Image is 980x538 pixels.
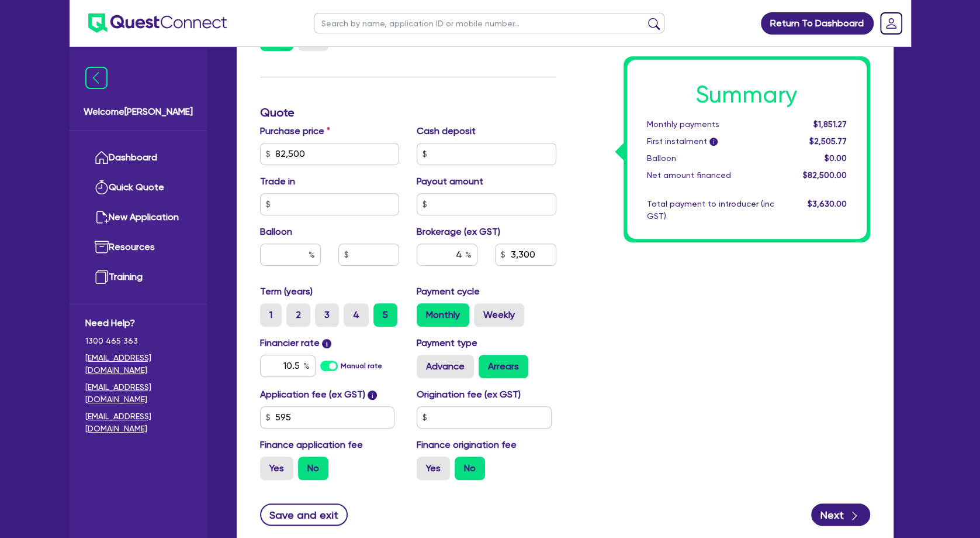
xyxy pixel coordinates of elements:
[260,174,295,189] label: Trade in
[647,81,847,109] h1: Summary
[85,262,191,292] a: Training
[811,503,870,526] button: Next
[809,136,846,146] span: $2,505.77
[417,438,517,452] label: Finance origination fee
[322,339,331,348] span: i
[802,170,846,180] span: $82,500.00
[85,173,191,203] a: Quick Quote
[260,438,363,452] label: Finance application fee
[314,13,664,33] input: Search by name, application ID or mobile number...
[95,210,109,224] img: new-application
[417,336,477,350] label: Payment type
[638,135,783,148] div: First instalment
[474,303,524,327] label: Weekly
[417,124,476,138] label: Cash deposit
[417,355,474,378] label: Advance
[260,285,313,299] label: Term (years)
[455,457,485,480] label: No
[341,361,382,371] label: Manual rate
[315,303,339,327] label: 3
[85,316,191,330] span: Need Help?
[368,390,377,400] span: i
[260,457,293,480] label: Yes
[85,352,191,376] a: [EMAIL_ADDRESS][DOMAIN_NAME]
[344,303,369,327] label: 4
[417,285,480,299] label: Payment cycle
[761,12,874,35] a: Return To Dashboard
[286,303,310,327] label: 2
[824,153,846,163] span: $0.00
[876,8,906,39] a: Dropdown toggle
[85,143,191,173] a: Dashboard
[813,119,846,129] span: $1,851.27
[85,381,191,406] a: [EMAIL_ADDRESS][DOMAIN_NAME]
[85,232,191,262] a: Resources
[638,198,783,222] div: Total payment to introducer (inc GST)
[417,303,469,327] label: Monthly
[807,199,846,208] span: $3,630.00
[85,67,108,89] img: icon-menu-close
[85,203,191,232] a: New Application
[260,303,282,327] label: 1
[417,174,483,189] label: Payout amount
[88,13,227,33] img: quest-connect-logo-blue
[95,270,109,284] img: training
[260,225,292,239] label: Balloon
[417,388,521,402] label: Origination fee (ex GST)
[709,138,718,146] span: i
[85,335,191,347] span: 1300 465 363
[260,105,556,119] h3: Quote
[260,503,348,526] button: Save and exit
[95,240,109,254] img: resources
[95,180,109,194] img: quick-quote
[260,124,330,138] label: Purchase price
[638,169,783,181] div: Net amount financed
[638,118,783,131] div: Monthly payments
[85,410,191,435] a: [EMAIL_ADDRESS][DOMAIN_NAME]
[260,336,332,350] label: Financier rate
[298,457,328,480] label: No
[260,388,365,402] label: Application fee (ex GST)
[84,105,193,119] span: Welcome [PERSON_NAME]
[479,355,528,378] label: Arrears
[638,152,783,165] div: Balloon
[417,457,450,480] label: Yes
[417,225,500,239] label: Brokerage (ex GST)
[373,303,397,327] label: 5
